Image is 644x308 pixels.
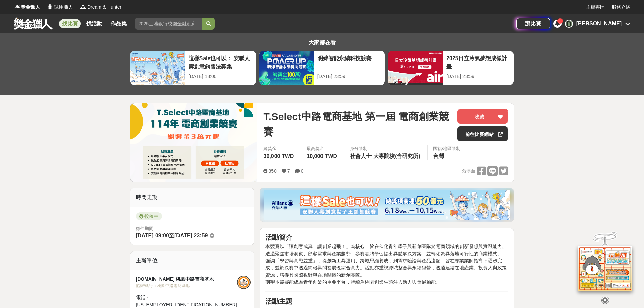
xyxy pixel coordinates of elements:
[457,109,508,124] button: 收藏
[457,126,508,141] a: 前往比賽網站
[433,145,461,152] div: 國籍/地區限制
[169,233,174,238] span: 至
[576,20,622,28] div: [PERSON_NAME]
[189,54,253,70] div: 這樣Sale也可以： 安聯人壽創意銷售法募集
[174,233,208,238] span: [DATE] 23:59
[135,18,202,30] input: 2025土地銀行校園金融創意挑戰賽：從你出發 開啟智慧金融新頁
[130,251,254,270] div: 主辦單位
[373,153,420,159] span: 大專院校(含研究所)
[130,103,257,182] img: Cover Image
[130,188,254,207] div: 時間走期
[446,54,510,70] div: 2025日立冷氣夢想成徵計畫
[47,3,53,10] img: Logo
[108,19,129,28] a: 作品集
[136,226,153,231] span: 徵件期間
[301,168,304,174] span: 0
[516,18,550,29] a: 辦比賽
[14,3,20,10] img: Logo
[59,19,81,28] a: 找比賽
[263,109,452,139] span: T.Select中路電商基地 第一屆 電商創業競賽
[87,4,121,11] span: Dream & Hunter
[350,145,422,152] div: 身分限制
[14,4,40,11] a: Logo獎金獵人
[84,19,105,28] a: 找活動
[130,51,256,85] a: 這樣Sale也可以： 安聯人壽創意銷售法募集[DATE] 18:00
[317,54,381,70] div: 明緯智能永續科技競賽
[559,19,561,23] span: 1
[189,73,253,80] div: [DATE] 18:00
[586,4,605,11] a: 主辦專區
[462,166,475,176] span: 分享至
[54,4,73,11] span: 試用獵人
[268,168,276,174] span: 350
[80,3,87,10] img: Logo
[307,153,337,159] span: 10,000 TWD
[446,73,510,80] div: [DATE] 23:59
[287,168,290,174] span: 7
[80,4,121,11] a: LogoDream & Hunter
[265,243,508,286] p: 本競賽以「讓創意成真，讓創業起飛！」為核心，旨在催化青年學子與新創團隊於電商領域的創新發想與實踐能力。透過聚焦市場洞察、顧客需求與產業趨勢，參賽者將學習提出具體解決方案，並轉化為具落地可行性的商...
[388,51,514,85] a: 2025日立冷氣夢想成徵計畫[DATE] 23:59
[136,283,237,289] div: 協辦/執行： 桃園中路電商基地
[350,153,372,159] span: 社會人士
[307,40,337,45] span: 大家都在看
[21,4,40,11] span: 獎金獵人
[136,233,169,238] span: [DATE] 09:00
[265,234,292,241] strong: 活動簡介
[263,153,294,159] span: 36,000 TWD
[317,73,381,80] div: [DATE] 23:59
[612,4,630,11] a: 服務介紹
[136,276,237,283] div: [DOMAIN_NAME] 桃園中路電商基地
[578,245,632,290] img: d2146d9a-e6f6-4337-9592-8cefde37ba6b.png
[265,298,292,305] strong: 活動主題
[264,190,510,220] img: dcc59076-91c0-4acb-9c6b-a1d413182f46.png
[136,212,162,220] span: 投稿中
[307,145,339,152] span: 最高獎金
[259,51,385,85] a: 明緯智能永續科技競賽[DATE] 23:59
[565,20,573,28] div: D
[433,153,444,159] span: 台灣
[47,4,73,11] a: Logo試用獵人
[263,145,295,152] span: 總獎金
